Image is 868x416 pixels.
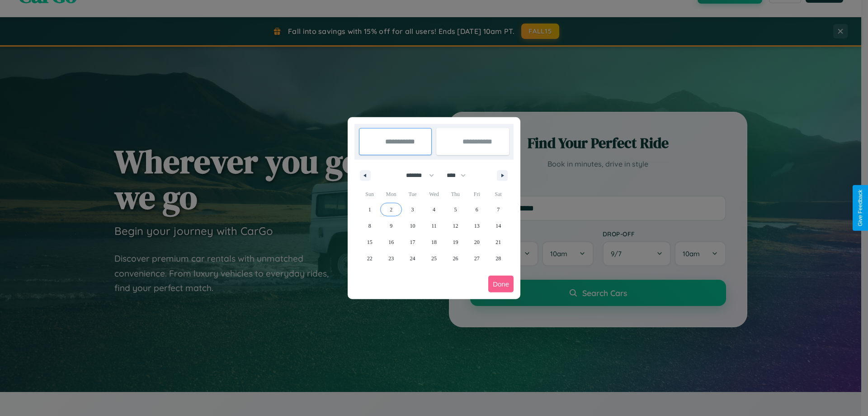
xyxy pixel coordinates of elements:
button: 20 [466,234,487,250]
span: 22 [367,250,373,267]
span: Fri [466,187,487,201]
button: 10 [402,218,423,234]
span: 2 [390,201,392,218]
button: 7 [488,201,509,218]
span: 19 [453,234,458,250]
button: 24 [402,250,423,267]
button: 4 [423,201,444,218]
button: 22 [359,250,380,267]
span: 11 [431,218,437,234]
button: 11 [423,218,444,234]
span: 15 [367,234,373,250]
span: Sat [488,187,509,201]
button: 13 [466,218,487,234]
button: 8 [359,218,380,234]
span: 3 [411,201,414,218]
span: 25 [431,250,437,267]
div: Give Feedback [857,190,863,226]
span: 20 [474,234,480,250]
span: 23 [388,250,394,267]
button: 18 [423,234,444,250]
button: 6 [466,201,487,218]
span: Mon [380,187,401,201]
button: 2 [380,201,401,218]
span: 16 [388,234,394,250]
button: 21 [488,234,509,250]
button: 1 [359,201,380,218]
span: 18 [431,234,437,250]
button: 28 [488,250,509,267]
button: 27 [466,250,487,267]
span: 8 [368,218,371,234]
button: 14 [488,218,509,234]
button: 15 [359,234,380,250]
span: 7 [497,201,500,218]
button: 16 [380,234,401,250]
span: 12 [453,218,458,234]
span: 21 [495,234,501,250]
button: 26 [445,250,466,267]
span: 27 [474,250,480,267]
button: Done [488,276,514,292]
span: 14 [495,218,501,234]
button: 5 [445,201,466,218]
button: 23 [380,250,401,267]
button: 9 [380,218,401,234]
span: 6 [476,201,478,218]
button: 19 [445,234,466,250]
button: 3 [402,201,423,218]
span: 13 [474,218,480,234]
span: 5 [454,201,457,218]
span: 17 [410,234,415,250]
span: 1 [368,201,371,218]
span: Wed [423,187,444,201]
span: 4 [433,201,435,218]
span: 26 [453,250,458,267]
button: 17 [402,234,423,250]
span: Sun [359,187,380,201]
span: 24 [410,250,415,267]
span: Thu [445,187,466,201]
span: 9 [390,218,392,234]
button: 25 [423,250,444,267]
span: 10 [410,218,415,234]
span: Tue [402,187,423,201]
span: 28 [495,250,501,267]
button: 12 [445,218,466,234]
